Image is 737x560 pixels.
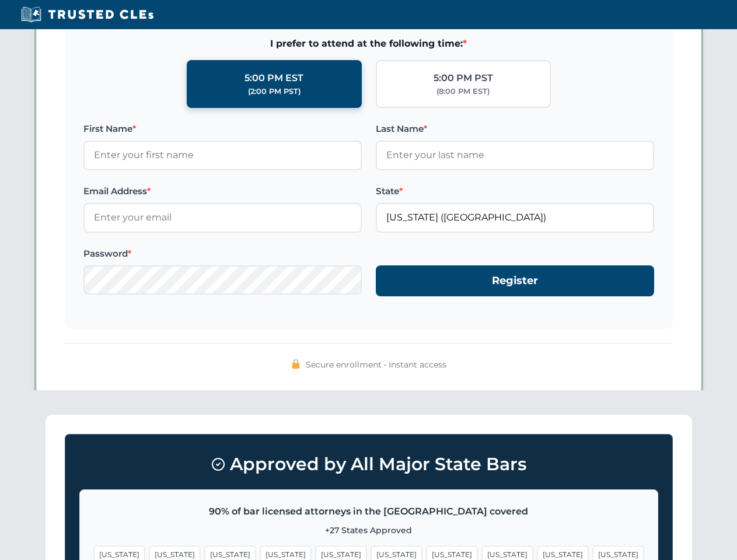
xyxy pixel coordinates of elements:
[83,141,362,170] input: Enter your first name
[376,122,654,136] label: Last Name
[291,359,301,369] img: 🔒
[376,141,654,170] input: Enter your last name
[376,184,654,198] label: State
[83,184,362,198] label: Email Address
[434,71,493,86] div: 5:00 PM PST
[376,265,654,296] button: Register
[376,203,654,232] input: Florida (FL)
[18,6,157,23] img: Trusted CLEs
[248,86,301,97] div: (2:00 PM PST)
[436,86,490,97] div: (8:00 PM EST)
[306,358,446,371] span: Secure enrollment • Instant access
[83,36,654,51] span: I prefer to attend at the following time:
[83,122,362,136] label: First Name
[94,504,644,519] p: 90% of bar licensed attorneys in the [GEOGRAPHIC_DATA] covered
[79,449,658,480] h3: Approved by All Major State Bars
[244,71,303,86] div: 5:00 PM EST
[83,247,362,261] label: Password
[94,524,644,537] p: +27 States Approved
[83,203,362,232] input: Enter your email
